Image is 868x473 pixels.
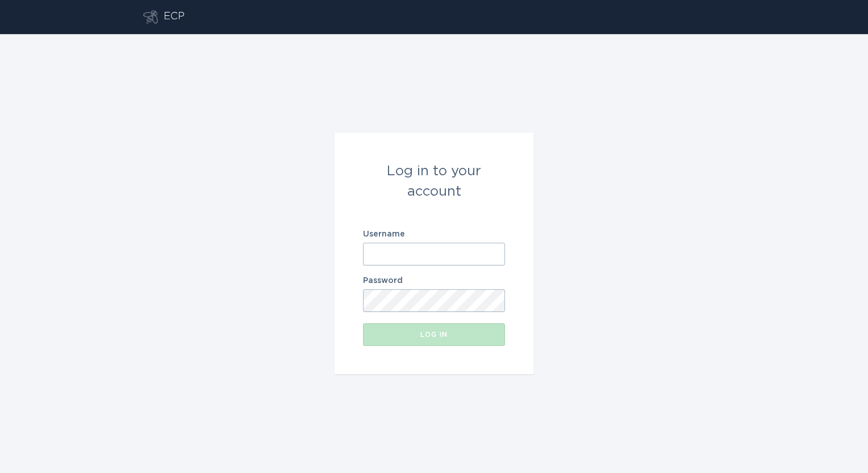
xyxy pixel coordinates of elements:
[369,331,499,338] div: Log in
[143,10,158,24] button: Go to dashboard
[363,323,505,346] button: Log in
[363,230,505,238] label: Username
[363,277,505,285] label: Password
[164,10,185,24] div: ECP
[363,161,505,202] div: Log in to your account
